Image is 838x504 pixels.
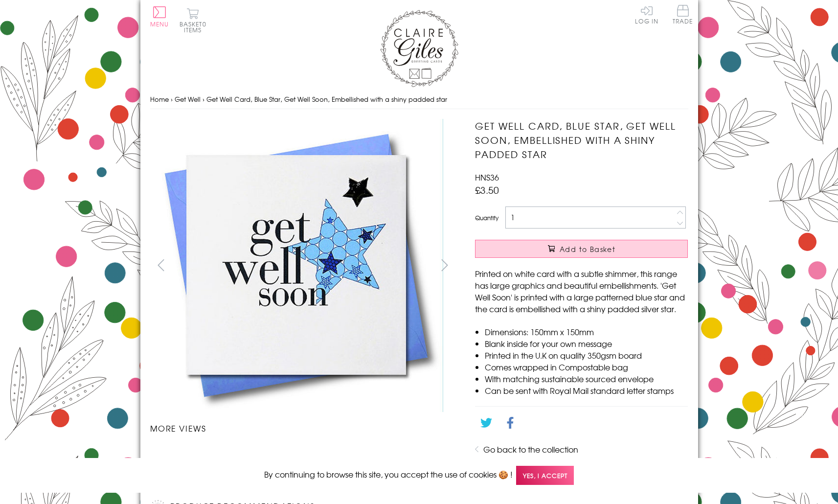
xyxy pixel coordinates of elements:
span: › [203,94,204,104]
img: Get Well Card, Blue Star, Get Well Soon, Embellished with a shiny padded star [150,119,443,412]
h3: More views [150,422,456,434]
img: Get Well Card, Blue Star, Get Well Soon, Embellished with a shiny padded star [455,119,749,412]
span: Trade [673,5,693,24]
ul: Carousel Pagination [150,444,456,465]
p: Printed on white card with a subtle shimmer, this range has large graphics and beautiful embellis... [475,268,688,315]
li: Carousel Page 2 [226,444,303,465]
button: Basket0 items [180,8,206,33]
h1: Get Well Card, Blue Star, Get Well Soon, Embellished with a shiny padded star [475,119,688,161]
img: Claire Giles Greetings Cards [380,10,458,87]
img: Get Well Card, Blue Star, Get Well Soon, Embellished with a shiny padded star [341,456,341,456]
button: Add to Basket [475,240,688,258]
li: Can be sent with Royal Mail standard letter stamps [485,385,688,396]
button: next [433,254,455,276]
li: Printed in the U.K on quality 350gsm board [485,349,688,361]
span: £3.50 [475,183,499,197]
span: Add to Basket [560,244,615,254]
a: Home [150,94,169,104]
label: Quantity [475,213,498,222]
a: Log In [635,5,658,24]
span: › [171,94,173,104]
li: Carousel Page 1 (Current Slide) [150,444,226,465]
span: Menu [150,20,169,28]
span: Get Well Card, Blue Star, Get Well Soon, Embellished with a shiny padded star [206,94,447,104]
a: Get Well [175,94,201,104]
a: Trade [673,5,693,26]
li: Dimensions: 150mm x 150mm [485,326,688,338]
span: 0 items [184,20,206,34]
li: Comes wrapped in Compostable bag [485,361,688,373]
li: Blank inside for your own message [485,338,688,349]
img: Get Well Card, Blue Star, Get Well Soon, Embellished with a shiny padded star [188,456,188,456]
li: With matching sustainable sourced envelope [485,373,688,385]
span: Yes, I accept [516,466,574,485]
button: Menu [150,6,169,27]
li: Carousel Page 3 [303,444,379,465]
button: prev [150,254,172,276]
a: Go back to the collection [483,443,578,455]
span: HNS36 [475,171,499,183]
li: Carousel Page 4 [379,444,455,465]
nav: breadcrumbs [150,90,688,110]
